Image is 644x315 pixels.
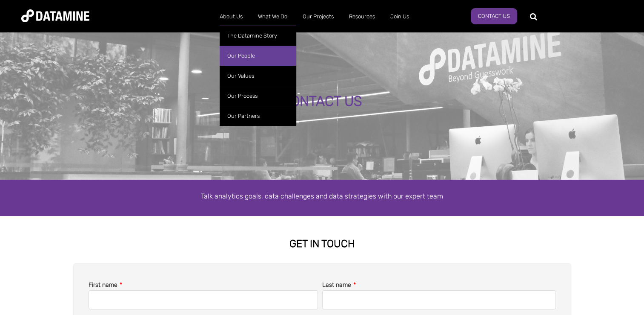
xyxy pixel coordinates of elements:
a: Contact Us [471,8,517,24]
a: Our Partners [220,106,296,126]
a: Join Us [383,6,417,28]
span: First name [89,281,117,289]
a: Our People [220,46,296,66]
div: CONTACT US [75,94,569,109]
span: Talk analytics goals, data challenges and data strategies with our expert team [201,192,443,200]
a: Our Projects [295,6,341,28]
strong: GET IN TOUCH [289,238,355,250]
img: Datamine [21,9,89,22]
a: The Datamine Story [220,26,296,46]
a: Our Values [220,66,296,86]
a: Our Process [220,86,296,106]
span: Last name [322,281,351,289]
a: Resources [341,6,383,28]
a: What We Do [250,6,295,28]
a: About Us [212,6,250,28]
